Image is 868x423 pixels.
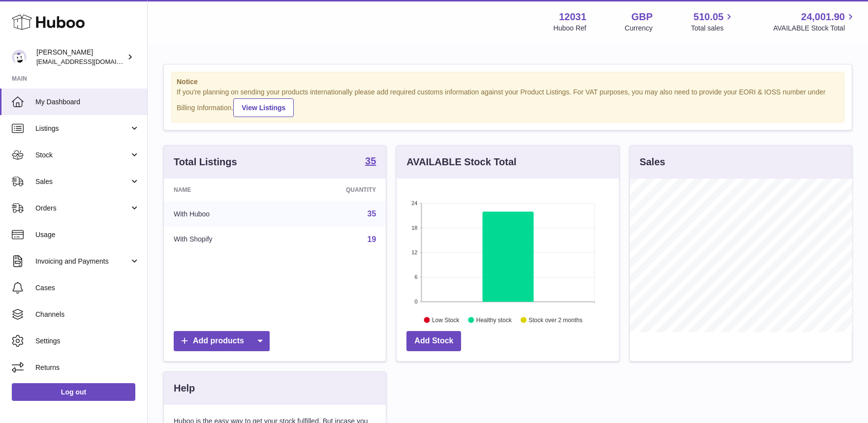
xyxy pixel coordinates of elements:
span: [EMAIL_ADDRESS][DOMAIN_NAME] [36,58,145,65]
a: 35 [365,156,376,168]
a: 510.05 Total sales [691,10,735,33]
strong: Notice [177,77,839,87]
strong: 12031 [559,10,587,24]
span: Total sales [691,24,735,33]
h3: AVAILABLE Stock Total [406,155,516,169]
text: 12 [412,249,418,255]
text: 24 [412,200,418,206]
th: Name [164,179,283,201]
div: If you're planning on sending your products internationally please add required customs informati... [177,88,839,117]
a: 24,001.90 AVAILABLE Stock Total [773,10,856,33]
div: [PERSON_NAME] [36,48,125,66]
strong: 35 [365,156,376,166]
span: Settings [35,336,140,346]
text: 0 [415,299,418,304]
span: Channels [35,310,140,319]
span: Sales [35,177,129,186]
text: Healthy stock [476,316,512,323]
span: AVAILABLE Stock Total [773,24,856,33]
div: Currency [625,24,653,33]
a: Add products [174,331,270,351]
a: 19 [368,235,376,243]
span: Returns [35,363,140,372]
span: Invoicing and Payments [35,257,129,266]
span: My Dashboard [35,97,140,107]
text: Stock over 2 months [529,316,583,323]
th: Quantity [283,179,386,201]
h3: Help [174,382,195,395]
span: Usage [35,230,140,240]
h3: Sales [640,155,665,169]
span: 24,001.90 [801,10,845,24]
a: View Listings [233,98,294,117]
span: Cases [35,283,140,293]
a: Add Stock [406,331,461,351]
span: Listings [35,124,129,133]
div: Huboo Ref [554,24,587,33]
text: 6 [415,274,418,280]
a: Log out [12,383,135,401]
text: Low Stock [432,316,460,323]
span: Orders [35,204,129,213]
span: 510.05 [693,10,723,24]
img: admin@makewellforyou.com [12,50,27,64]
span: Stock [35,151,129,160]
h3: Total Listings [174,155,237,169]
td: With Shopify [164,227,283,252]
a: 35 [368,210,376,218]
strong: GBP [631,10,652,24]
td: With Huboo [164,201,283,227]
text: 18 [412,225,418,231]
